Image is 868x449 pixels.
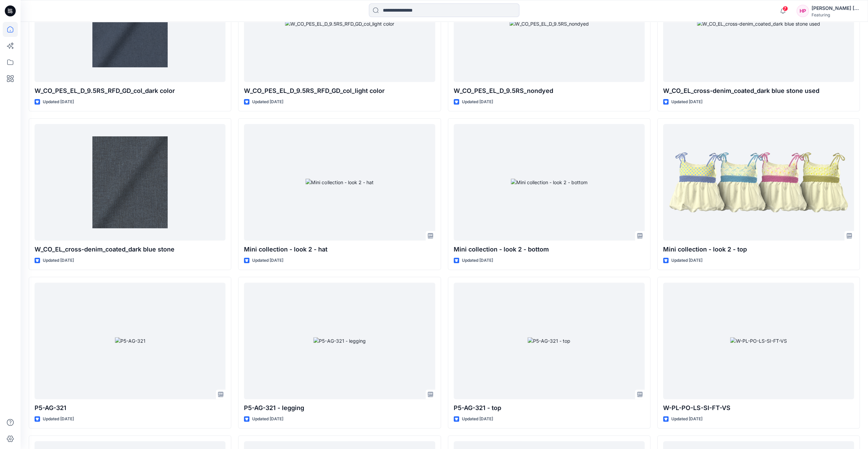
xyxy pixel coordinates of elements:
[454,86,645,96] p: W_CO_PES_EL_D_9.5RS_nondyed
[462,416,493,423] p: Updated [DATE]
[35,403,225,413] p: P5-AG-321
[671,416,702,423] p: Updated [DATE]
[812,4,859,12] div: [PERSON_NAME] [PERSON_NAME]
[35,86,225,96] p: W_CO_PES_EL_D_9.5RS_RFD_GD_col_dark color
[244,86,435,96] p: W_CO_PES_EL_D_9.5RS_RFD_GD_col_light color
[663,283,854,399] a: W-PL-PO-LS-SI-FT-VS
[454,283,645,399] a: P5-AG-321 - top
[462,257,493,264] p: Updated [DATE]
[35,245,225,254] p: W_CO_EL_cross-denim_coated_dark blue stone
[663,86,854,96] p: W_CO_EL_cross-denim_coated_dark blue stone used
[796,5,809,17] div: HP
[252,416,283,423] p: Updated [DATE]
[43,98,74,106] p: Updated [DATE]
[244,124,435,241] a: Mini collection - look 2 - hat
[812,12,859,17] div: Featuring
[35,124,225,241] a: W_CO_EL_cross-denim_coated_dark blue stone
[35,283,225,399] a: P5-AG-321
[671,257,702,264] p: Updated [DATE]
[782,6,788,11] span: 7
[454,124,645,241] a: Mini collection - look 2 - bottom
[663,124,854,241] a: Mini collection - look 2 - top
[663,403,854,413] p: W-PL-PO-LS-SI-FT-VS
[244,283,435,399] a: P5-AG-321 - legging
[462,98,493,106] p: Updated [DATE]
[252,98,283,106] p: Updated [DATE]
[252,257,283,264] p: Updated [DATE]
[43,257,74,264] p: Updated [DATE]
[671,98,702,106] p: Updated [DATE]
[454,403,645,413] p: P5-AG-321 - top
[43,416,74,423] p: Updated [DATE]
[663,245,854,254] p: Mini collection - look 2 - top
[454,245,645,254] p: Mini collection - look 2 - bottom
[244,403,435,413] p: P5-AG-321 - legging
[244,245,435,254] p: Mini collection - look 2 - hat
